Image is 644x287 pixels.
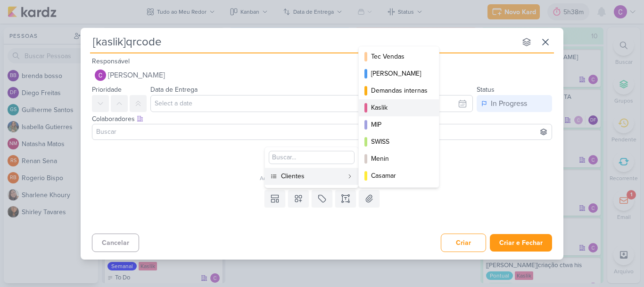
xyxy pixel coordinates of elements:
button: [PERSON_NAME] [359,65,439,82]
div: Clientes [281,171,343,181]
div: Demandas internas [371,86,428,96]
div: Esse kard não possui nenhum item [92,163,558,174]
button: [PERSON_NAME] [92,67,552,84]
div: [PERSON_NAME] [371,69,428,78]
span: [PERSON_NAME] [108,70,165,81]
button: Clientes [265,168,358,185]
button: Cancelar [92,234,139,252]
button: Casamar [359,167,439,184]
button: Criar [441,234,486,252]
button: Tec Vendas [359,48,439,65]
button: Kaslik [359,99,439,116]
button: MIP [359,116,439,133]
label: Responsável [92,57,130,65]
div: Adicione um item abaixo ou selecione um template [92,174,558,183]
input: Buscar... [269,151,355,164]
div: Casamar [371,171,428,181]
div: SWISS [371,137,428,147]
img: Carlos Lima [95,70,106,81]
div: MIP [371,120,428,130]
div: Kaslik [371,103,428,113]
button: Menin [359,150,439,167]
input: Buscar [94,126,550,138]
button: SWISS [359,133,439,150]
button: In Progress [477,95,552,112]
label: Data de Entrega [150,86,198,94]
div: In Progress [491,98,527,109]
input: Select a date [150,95,473,112]
button: Criar e Fechar [490,234,552,252]
div: Menin [371,154,428,164]
input: Kard Sem Título [90,34,516,51]
label: Status [477,86,495,94]
div: Tec Vendas [371,52,428,61]
label: Prioridade [92,86,122,94]
button: Demandas internas [359,82,439,99]
div: Colaboradores [92,114,552,124]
